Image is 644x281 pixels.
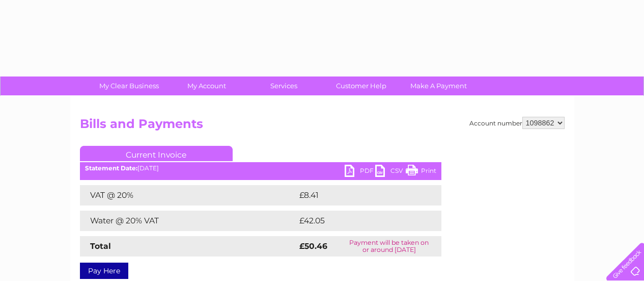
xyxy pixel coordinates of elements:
[87,76,171,95] a: My Clear Business
[80,263,128,279] a: Pay Here
[242,76,326,95] a: Services
[297,185,416,206] td: £8.41
[164,76,248,95] a: My Account
[80,146,233,161] a: Current Invoice
[80,185,297,206] td: VAT @ 20%
[337,236,441,257] td: Payment will be taken on or around [DATE]
[406,165,436,180] a: Print
[345,165,375,180] a: PDF
[85,164,137,172] b: Statement Date:
[80,117,565,136] h2: Bills and Payments
[299,241,327,251] strong: £50.46
[297,211,421,231] td: £42.05
[319,76,403,95] a: Customer Help
[375,165,406,180] a: CSV
[90,241,111,251] strong: Total
[397,76,481,95] a: Make A Payment
[80,211,297,231] td: Water @ 20% VAT
[80,165,441,172] div: [DATE]
[469,117,565,129] div: Account number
